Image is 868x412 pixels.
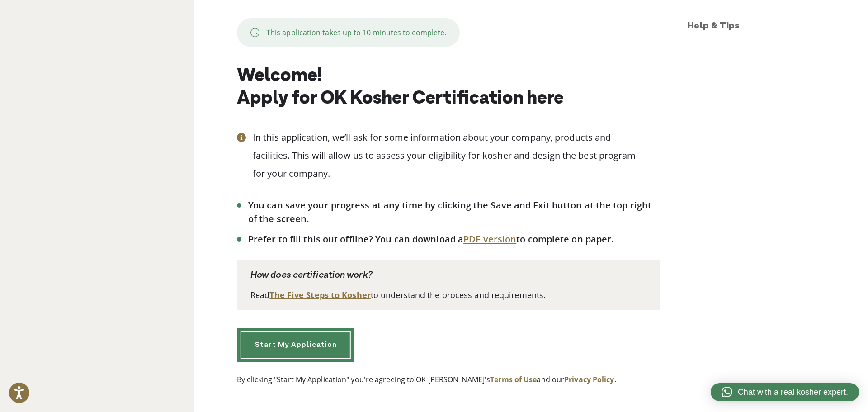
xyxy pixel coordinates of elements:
a: Chat with a real kosher expert. [711,383,859,401]
p: Read to understand the process and requirements. [250,289,646,301]
li: Prefer to fill this out offline? You can download a to complete on paper. [248,232,660,246]
h1: Welcome! Apply for OK Kosher Certification here [237,65,660,110]
h3: Help & Tips [688,20,859,33]
a: PDF version [463,233,516,245]
p: By clicking "Start My Application" you're agreeing to OK [PERSON_NAME]'s and our . [237,374,660,385]
p: This application takes up to 10 minutes to complete. [266,27,446,38]
a: Start My Application [237,328,354,362]
a: The Five Steps to Kosher [269,289,370,300]
a: Terms of Use [490,374,537,384]
p: In this application, we’ll ask for some information about your company, products and facilities. ... [253,128,660,183]
p: How does certification work? [250,269,646,282]
a: Privacy Policy [564,374,614,384]
li: You can save your progress at any time by clicking the Save and Exit button at the top right of t... [248,199,660,226]
span: Chat with a real kosher expert. [738,386,848,398]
